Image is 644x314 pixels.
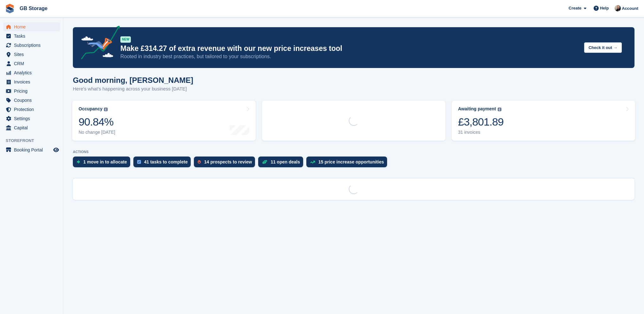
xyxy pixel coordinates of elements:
a: menu [3,145,60,154]
img: price_increase_opportunities-93ffe204e8149a01c8c9dc8f82e8f89637d9d84a8eef4429ea346261dce0b2c0.svg [310,161,315,163]
span: Help [600,5,609,11]
span: Coupons [14,96,52,105]
p: Here's what's happening across your business [DATE] [73,85,193,93]
a: menu [3,114,60,123]
div: 14 prospects to review [204,159,252,164]
span: Sites [14,50,52,59]
img: Karl Walker [615,5,621,11]
a: menu [3,41,60,50]
img: stora-icon-8386f47178a22dfd0bd8f6a31ec36ba5ce8667c1dd55bd0f319d3a0aa187defe.svg [5,4,15,13]
div: No change [DATE] [79,130,115,135]
a: Awaiting payment £3,801.89 31 invoices [452,101,635,141]
div: 15 price increase opportunities [318,159,384,164]
button: Check it out → [584,42,622,53]
img: task-75834270c22a3079a89374b754ae025e5fb1db73e45f91037f5363f120a921f8.svg [137,160,141,164]
a: menu [3,32,60,40]
p: ACTIONS [73,150,634,154]
div: 90.84% [79,115,115,128]
img: icon-info-grey-7440780725fd019a000dd9b08b2336e03edf1995a4989e88bcd33f0948082b44.svg [498,108,501,111]
a: 41 tasks to complete [133,157,194,170]
span: Pricing [14,87,52,95]
a: 11 open deals [258,157,306,170]
span: Storefront [6,138,63,144]
div: 1 move in to allocate [83,159,127,164]
span: Booking Portal [14,145,52,154]
span: Analytics [14,68,52,77]
img: price-adjustments-announcement-icon-8257ccfd72463d97f412b2fc003d46551f7dbcb40ab6d574587a9cd5c0d94... [76,26,120,62]
span: Home [14,22,52,31]
a: menu [3,87,60,95]
img: icon-info-grey-7440780725fd019a000dd9b08b2336e03edf1995a4989e88bcd33f0948082b44.svg [104,108,108,111]
span: Subscriptions [14,41,52,50]
span: Capital [14,123,52,132]
a: 1 move in to allocate [73,157,133,170]
div: NEW [120,36,131,43]
span: Protection [14,105,52,114]
div: Occupancy [79,106,102,112]
div: 31 invoices [458,130,504,135]
a: menu [3,50,60,59]
a: menu [3,105,60,114]
div: 41 tasks to complete [144,159,188,164]
div: 11 open deals [271,159,300,164]
a: menu [3,68,60,77]
span: Account [622,5,638,12]
a: GB Storage [17,3,50,14]
a: Preview store [52,146,60,154]
span: Tasks [14,32,52,40]
p: Make £314.27 of extra revenue with our new price increases tool [120,44,579,53]
p: Rooted in industry best practices, but tailored to your subscriptions. [120,53,579,60]
a: Occupancy 90.84% No change [DATE] [72,101,256,141]
img: move_ins_to_allocate_icon-fdf77a2bb77ea45bf5b3d319d69a93e2d87916cf1d5bf7949dd705db3b84f3ca.svg [77,160,80,164]
span: Settings [14,114,52,123]
a: menu [3,96,60,105]
span: CRM [14,59,52,68]
div: £3,801.89 [458,115,504,128]
div: Awaiting payment [458,106,496,112]
img: prospect-51fa495bee0391a8d652442698ab0144808aea92771e9ea1ae160a38d050c398.svg [198,160,201,164]
a: menu [3,59,60,68]
h1: Good morning, [PERSON_NAME] [73,76,193,84]
span: Invoices [14,77,52,86]
a: menu [3,123,60,132]
img: deal-1b604bf984904fb50ccaf53a9ad4b4a5d6e5aea283cecdc64d6e3604feb123c2.svg [262,160,267,164]
span: Create [569,5,581,11]
a: menu [3,22,60,31]
a: 15 price increase opportunities [306,157,390,170]
a: menu [3,77,60,86]
a: 14 prospects to review [194,157,258,170]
